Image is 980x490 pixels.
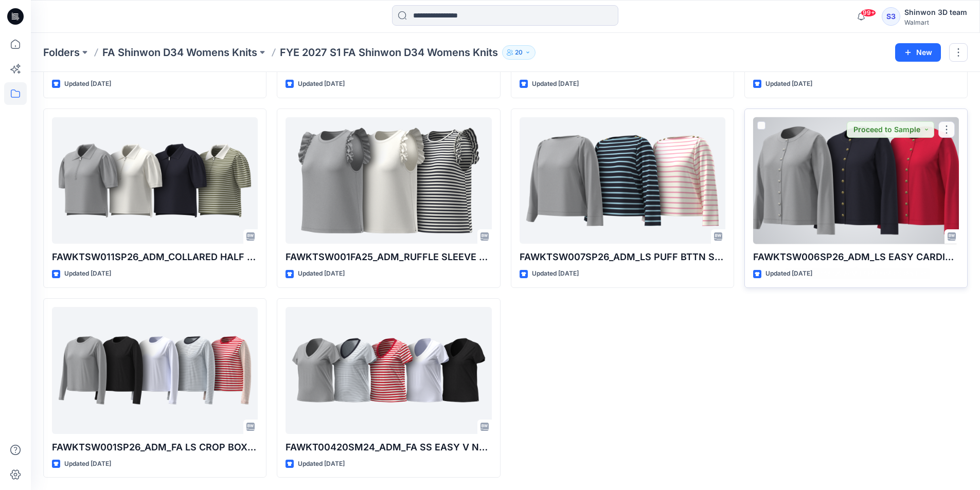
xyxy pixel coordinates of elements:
a: FAWKT00420SM24_ADM_FA SS EASY V NECK TEE [286,307,491,434]
p: FAWKTSW007SP26_ADM_LS PUFF BTTN SHLDR TOP [520,250,725,264]
a: FAWKTSW001FA25_ADM_RUFFLE SLEEVE TANK [286,117,491,244]
a: FAWKTSW006SP26_ADM_LS EASY CARDIGAN TOP [753,117,959,244]
div: Shinwon 3D team [904,6,967,19]
p: FAWKTSW001SP26_ADM_FA LS CROP BOX TEE [52,440,258,455]
p: FAWKT00420SM24_ADM_FA SS EASY V NECK TEE [286,440,491,455]
p: Updated [DATE] [765,79,812,89]
a: Folders [43,45,80,60]
span: 99+ [861,9,876,17]
p: FAWKTSW006SP26_ADM_LS EASY CARDIGAN TOP [753,250,959,264]
p: Updated [DATE] [298,79,345,89]
p: Updated [DATE] [64,459,111,469]
p: Updated [DATE] [765,268,812,279]
p: Updated [DATE] [64,79,111,89]
p: FYE 2027 S1 FA Shinwon D34 Womens Knits [280,45,498,60]
a: FA Shinwon D34 Womens Knits [102,45,257,60]
p: FAWKTSW011SP26_ADM_COLLARED HALF ZIP TOP [52,250,258,264]
p: FAWKTSW001FA25_ADM_RUFFLE SLEEVE TANK [286,250,491,264]
p: Updated [DATE] [532,268,579,279]
div: Walmart [904,19,967,26]
button: 20 [502,45,536,60]
p: Updated [DATE] [64,268,111,279]
a: FAWKTSW007SP26_ADM_LS PUFF BTTN SHLDR TOP [520,117,725,244]
p: Updated [DATE] [298,268,345,279]
p: Updated [DATE] [298,459,345,469]
div: S3 [882,7,900,26]
button: New [895,43,941,62]
p: Updated [DATE] [532,79,579,89]
a: FAWKTSW001SP26_ADM_FA LS CROP BOX TEE [52,307,258,434]
p: 20 [515,47,523,58]
a: FAWKTSW011SP26_ADM_COLLARED HALF ZIP TOP [52,117,258,244]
